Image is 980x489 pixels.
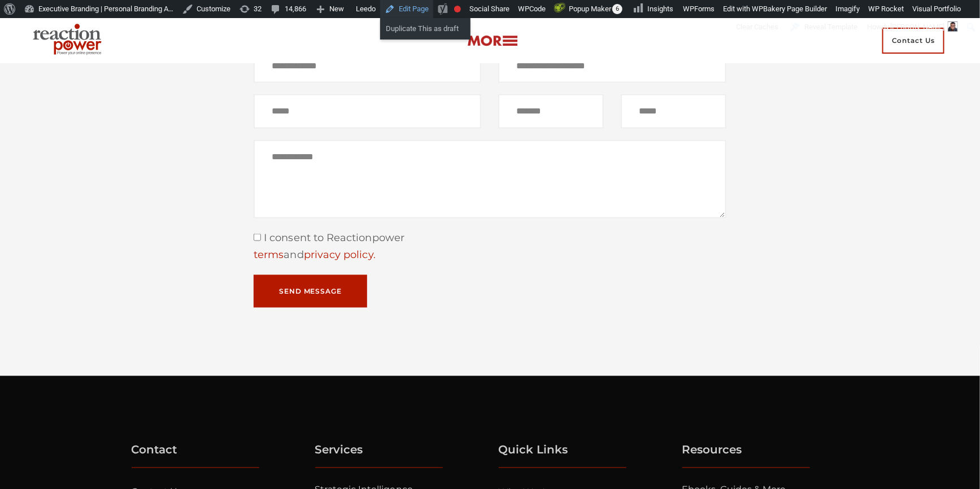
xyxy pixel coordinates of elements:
[304,248,376,261] a: privacy policy.
[682,444,811,468] h5: Resources
[612,4,622,14] span: 6
[730,18,784,36] div: Clear Caches
[254,247,726,264] div: and
[132,444,260,468] h5: Contact
[882,28,944,54] span: Contact Us
[804,18,857,36] span: Reveal Template
[863,18,962,36] a: Howdy,
[254,275,367,308] button: Send Message
[467,34,518,47] img: more-btn.png
[499,444,627,468] h5: Quick Links
[647,5,673,13] span: Insights
[28,20,110,61] img: Executive Branding | Personal Branding Agency
[279,288,342,295] span: Send Message
[254,248,284,261] a: terms
[875,18,952,63] a: Contact Us
[315,444,443,468] h5: Services
[454,6,461,12] div: Needs improvement
[890,23,944,31] span: [PERSON_NAME]
[261,232,404,244] span: I consent to Reactionpower
[380,21,471,36] a: Duplicate This as draft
